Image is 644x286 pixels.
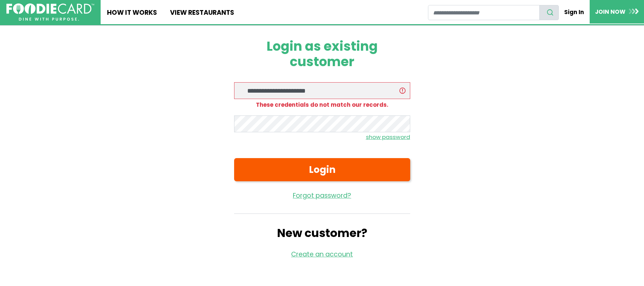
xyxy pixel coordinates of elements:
[234,158,410,181] button: Login
[234,39,410,69] h1: Login as existing customer
[256,101,388,109] strong: These credentials do not match our records.
[6,3,94,21] img: FoodieCard; Eat, Drink, Save, Donate
[428,5,540,20] input: restaurant search
[234,227,410,240] h2: New customer?
[366,133,410,141] small: show password
[559,5,590,19] a: Sign In
[291,250,353,259] a: Create an account
[539,5,559,20] button: search
[234,191,410,201] a: Forgot password?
